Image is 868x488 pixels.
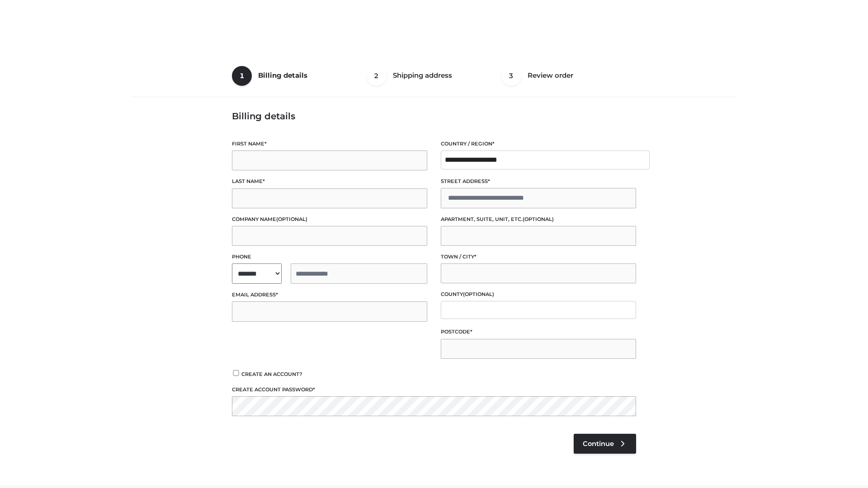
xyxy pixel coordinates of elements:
label: Phone [232,253,427,261]
label: County [441,290,636,299]
label: Town / City [441,253,636,261]
span: (optional) [463,291,494,297]
label: Email address [232,291,427,299]
label: Last name [232,177,427,186]
label: Apartment, suite, unit, etc. [441,215,636,224]
h3: Billing details [232,111,636,122]
label: Create account password [232,385,636,394]
span: Create an account? [241,371,302,377]
label: First name [232,140,427,148]
span: 1 [232,66,252,86]
label: Country / Region [441,140,636,148]
label: Company name [232,215,427,224]
span: 3 [501,66,521,86]
span: Billing details [258,71,307,80]
span: 2 [367,66,387,86]
span: Shipping address [393,71,452,80]
span: (optional) [276,216,307,222]
label: Postcode [441,328,636,336]
input: Create an account? [232,370,240,376]
span: (optional) [523,216,554,222]
a: Continue [574,434,636,454]
span: Continue [583,440,614,448]
label: Street address [441,177,636,186]
span: Review order [528,71,573,80]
